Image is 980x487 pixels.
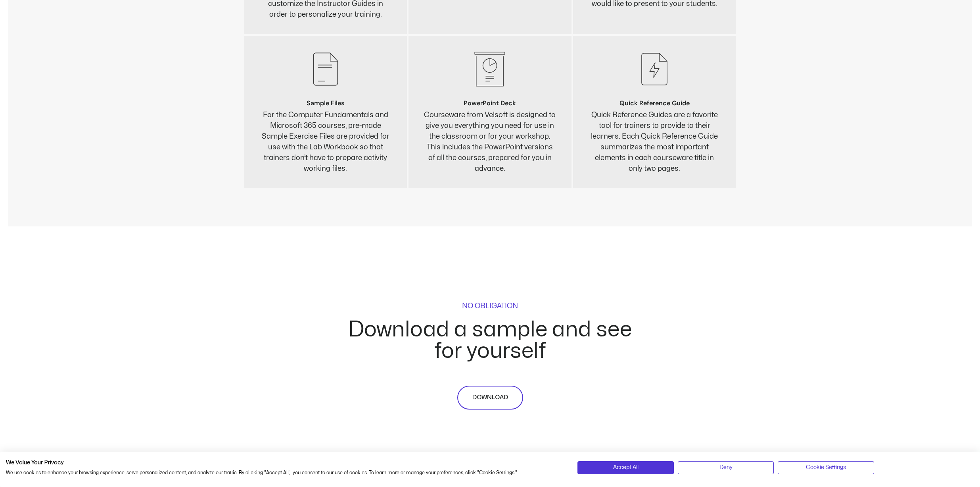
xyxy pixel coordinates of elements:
span: Sample Files [307,99,344,107]
button: Deny all cookies [678,461,774,474]
p: Courseware from Velsoft is designed to give you everything you need for use in the classroom or f... [423,110,557,174]
p: NO OBLIGATION [462,303,518,310]
p: Quick Reference Guides are a favorite tool for trainers to provide to their learners. Each Quick ... [587,110,722,174]
h2: Download a sample and see for yourself [347,319,633,362]
p: We use cookies to enhance your browsing experience, serve personalized content, and analyze our t... [6,470,566,476]
p: For the Computer Fundamentals and Microsoft 365 courses, pre-made Sample Exercise Files are provi... [259,110,393,174]
span: DOWNLOAD [472,393,508,402]
span: PowerPoint Deck [464,99,516,107]
h2: We Value Your Privacy [6,459,566,466]
span: Deny [719,463,733,472]
button: Adjust cookie preferences [778,461,874,474]
span: Quick Reference Guide [619,99,690,107]
span: Accept All [613,463,639,472]
a: DOWNLOAD [457,386,523,410]
span: Cookie Settings [806,463,846,472]
button: Accept all cookies [577,461,673,474]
